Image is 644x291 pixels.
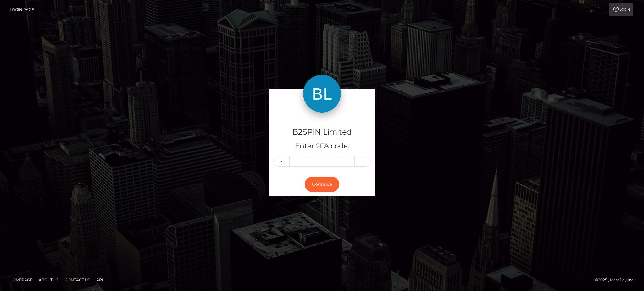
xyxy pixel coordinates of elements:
button: Continue [305,177,339,192]
img: B2SPIN Limited [303,75,341,113]
h5: Enter 2FA code: [273,141,371,151]
h4: B2SPIN Limited [273,127,371,138]
a: About Us [36,275,61,285]
a: API [94,275,106,285]
div: © 2025 , MassPay Inc. [595,277,639,283]
a: Login [609,3,633,16]
a: Login Page [10,3,34,16]
a: Contact Us [62,275,92,285]
a: Homepage [7,275,35,285]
